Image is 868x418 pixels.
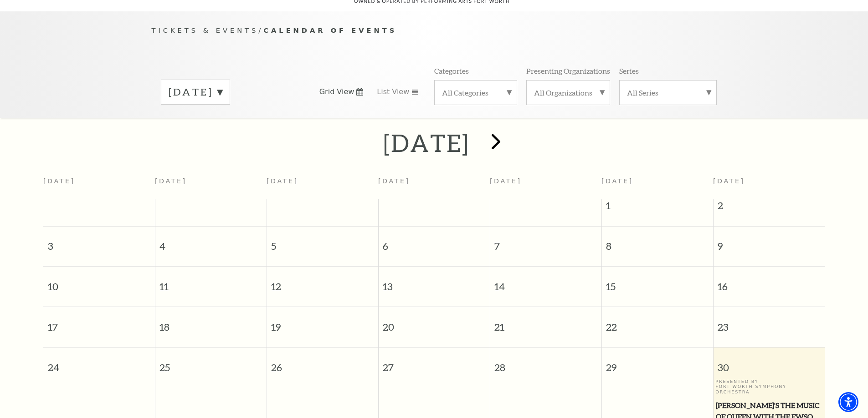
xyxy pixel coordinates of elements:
span: 9 [714,227,825,258]
span: 11 [155,267,267,298]
span: 6 [379,227,490,258]
label: All Organizations [534,88,602,97]
span: 25 [155,347,267,379]
th: [DATE] [490,172,601,199]
span: 27 [379,347,490,379]
span: 24 [43,347,155,379]
span: 28 [490,347,601,379]
span: List View [377,87,409,97]
th: [DATE] [43,172,155,199]
span: [DATE] [713,177,745,185]
span: 13 [379,267,490,298]
p: Series [619,66,639,76]
span: Calendar of Events [263,26,397,34]
label: All Categories [442,88,509,97]
span: 18 [155,307,267,338]
span: 19 [267,307,378,338]
span: 15 [602,267,713,298]
span: 23 [714,307,825,338]
p: Presented By Fort Worth Symphony Orchestra [715,379,822,394]
th: [DATE] [378,172,490,199]
span: 8 [602,227,713,258]
p: Presenting Organizations [526,66,610,76]
p: / [152,25,717,36]
span: 4 [155,227,267,258]
span: Tickets & Events [152,26,259,34]
span: 3 [43,227,155,258]
span: 29 [602,347,713,379]
span: 16 [714,267,825,298]
span: Grid View [319,87,354,97]
span: 21 [490,307,601,338]
span: 10 [43,267,155,298]
button: next [478,127,511,159]
label: [DATE] [169,85,222,99]
span: 2 [714,199,825,217]
span: 22 [602,307,713,338]
span: 26 [267,347,378,379]
span: 30 [714,347,825,379]
span: 5 [267,227,378,258]
span: 12 [267,267,378,298]
span: 14 [490,267,601,298]
span: 17 [43,307,155,338]
th: [DATE] [155,172,267,199]
div: Accessibility Menu [838,392,858,412]
p: Categories [434,66,469,76]
span: 20 [379,307,490,338]
span: [DATE] [601,177,633,185]
label: All Series [627,88,709,97]
h2: [DATE] [383,128,469,157]
span: 1 [602,199,713,217]
span: 7 [490,227,601,258]
th: [DATE] [267,172,378,199]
